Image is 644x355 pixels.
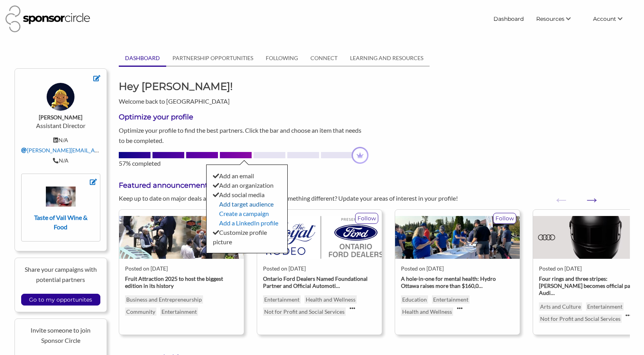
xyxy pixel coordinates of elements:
[539,315,622,323] p: Not for Profit and Social Services
[160,307,198,316] a: Entertainment
[352,147,368,164] img: dashboard-profile-progress-crown-a4ad1e52.png
[213,190,281,199] div: Add social media
[21,325,101,345] p: Invite someone to join Sponsor Circle
[113,194,505,203] div: Keep up to date on major deals and events here. Want to see something different? Update your area...
[305,295,357,304] p: Health and Wellness
[125,295,203,304] a: Business and Entrepreneurship
[47,83,74,111] img: ToyFaces_Colored_BG_12_damgws
[304,51,344,66] a: CONNECT
[213,171,281,181] div: Add an email
[219,210,269,217] a: Create a campaign
[263,295,301,304] p: Entertainment
[119,159,368,168] div: 57% completed
[401,275,496,289] strong: A hole-in-one for mental health: Hydro Ottawa raises more than $160,0 …
[125,307,156,316] a: Community
[31,187,91,231] a: Taste of Vail Wine & Food
[263,307,346,316] p: Not for Profit and Social Services
[493,213,516,223] p: Follow
[219,200,274,208] a: Add target audience
[344,51,430,66] a: LEARNING AND RESOURCES
[401,307,453,316] p: Health and Wellness
[487,12,530,26] a: Dashboard
[119,79,238,93] h1: Hey [PERSON_NAME]!
[125,275,223,289] strong: Fruit Attraction 2025 to host the biggest edition in its history
[119,112,368,122] h3: Optimize your profile
[34,214,87,231] strong: Taste of Vail Wine & Food
[219,219,278,227] a: Add a LinkedIn profile
[5,5,90,32] img: Sponsor Circle Logo
[58,137,68,143] span: N/A
[166,51,259,66] a: PARTNERSHIP OPPORTUNITIES
[46,187,76,207] img: mwiswplivkzio2bpr2el
[536,15,564,22] span: Resources
[586,302,624,311] p: Entertainment
[263,275,368,289] strong: Ontario Ford Dealers Named Foundational Partner and Official Automoti …
[21,83,101,167] div: Assistant Director
[21,147,163,154] a: [PERSON_NAME][EMAIL_ADDRESS][DOMAIN_NAME]
[119,51,166,66] a: DASHBOARD
[401,265,514,272] div: Posted on [DATE]
[257,216,382,259] img: cak50bhpra5uaflyweul.png
[39,114,82,121] strong: [PERSON_NAME]
[553,192,561,199] button: Previous
[119,181,629,190] h3: Featured announcements
[25,294,96,305] input: Go to my opportunites
[213,228,281,247] div: Customize profile picture
[119,125,368,145] p: Optimize your profile to find the best partners. Click the bar and choose an item that needs to b...
[113,79,243,106] div: Welcome back to [GEOGRAPHIC_DATA]
[401,295,428,304] p: Education
[263,265,376,272] div: Posted on [DATE]
[356,213,378,223] p: Follow
[21,264,101,284] p: Share your campaigns with potential partners
[539,302,582,311] p: Arts and Culture
[530,12,587,26] li: Resources
[584,192,591,199] button: Next
[213,181,281,190] div: Add an organization
[259,51,304,66] a: FOLLOWING
[432,295,470,304] p: Entertainment
[587,12,639,26] li: Account
[125,265,238,272] div: Posted on [DATE]
[119,216,244,259] img: Fruit_Attraction.jpg
[593,15,616,22] span: Account
[395,216,520,259] img: Hydro_Ottawa_A_hole_in_one_for_mental_health__Hydro_Ottawa_raise.jpg
[21,157,101,164] div: N/A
